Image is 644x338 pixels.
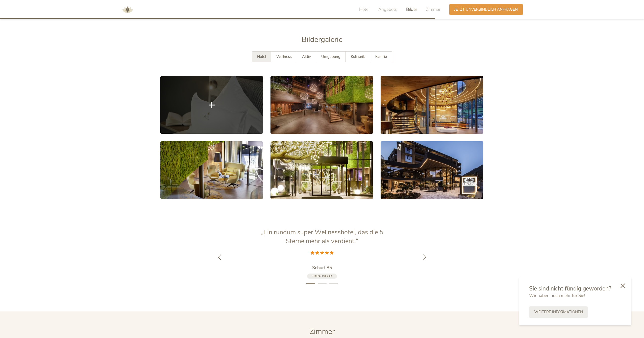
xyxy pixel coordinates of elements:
span: Tripadvisor [312,274,332,278]
img: AMONTI & LUNARIS Wellnessresort [120,2,135,17]
span: Zimmer [426,7,440,12]
span: Weitere Informationen [534,309,583,315]
span: Bildergalerie [302,35,342,44]
a: Tripadvisor [307,274,337,279]
span: Angebote [378,7,397,12]
span: Aktiv [302,54,311,59]
span: Hotel [257,54,266,59]
a: Schurti85 [259,265,385,271]
span: Jetzt unverbindlich anfragen [454,7,518,12]
span: Wellness [276,54,292,59]
span: Bilder [406,7,417,12]
span: Umgebung [321,54,340,59]
span: „Ein rundum super Wellnesshotel, das die 5 Sterne mehr als verdient!“ [261,228,383,245]
a: AMONTI & LUNARIS Wellnessresort [120,8,135,11]
span: Wir haben noch mehr für Sie! [529,293,585,299]
span: Hotel [359,7,369,12]
span: Familie [375,54,387,59]
span: Zimmer [310,327,335,336]
span: Sie sind nicht fündig geworden? [529,285,611,292]
span: Kulinarik [351,54,365,59]
span: Schurti85 [312,265,332,271]
a: Weitere Informationen [529,306,588,318]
